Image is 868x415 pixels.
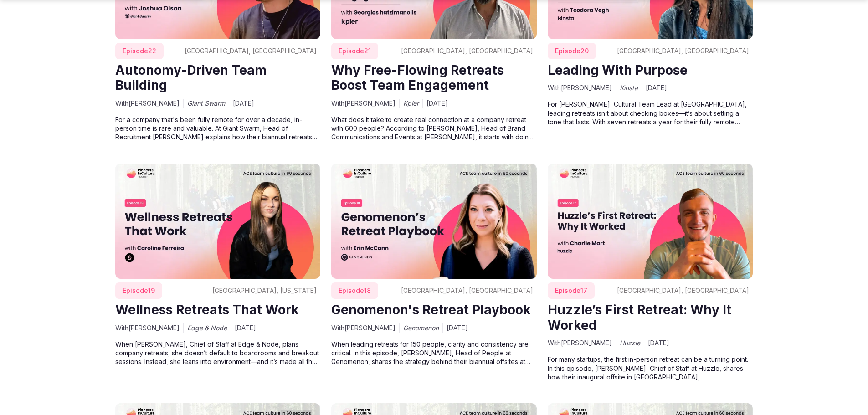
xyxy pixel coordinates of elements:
[548,43,596,59] span: Episode 20
[331,115,537,142] p: What does it take to create real connection at a company retreat with 600 people? According to [P...
[548,282,595,299] span: Episode 17
[331,282,378,299] span: Episode 18
[447,323,468,333] span: [DATE]
[331,340,537,366] p: When leading retreats for 150 people, clarity and consistency are critical. In this episode, [PER...
[403,99,419,108] span: Kpler
[331,323,395,333] span: With [PERSON_NAME]
[115,340,321,366] p: When [PERSON_NAME], Chief of Staff at Edge & Node, plans company retreats, she doesn’t default to...
[331,62,504,93] a: Why Free-Flowing Retreats Boost Team Engagement
[185,46,317,56] span: [GEOGRAPHIC_DATA], [GEOGRAPHIC_DATA]
[331,43,378,59] span: Episode 21
[331,302,531,318] a: Genomenon's Retreat Playbook
[235,323,256,333] span: [DATE]
[548,100,753,126] p: For [PERSON_NAME], Cultural Team Lead at [GEOGRAPHIC_DATA], leading retreats isn’t about checking...
[548,355,753,381] p: For many startups, the first in-person retreat can be a turning point. In this episode, [PERSON_N...
[617,286,749,295] span: [GEOGRAPHIC_DATA], [GEOGRAPHIC_DATA]
[212,286,317,295] span: [GEOGRAPHIC_DATA], [US_STATE]
[620,83,638,92] span: Kinsta
[331,164,537,279] img: Genomenon's Retreat Playbook
[646,83,667,92] span: [DATE]
[426,99,448,108] span: [DATE]
[115,43,164,59] span: Episode 22
[187,323,227,333] span: Edge & Node
[401,46,533,56] span: [GEOGRAPHIC_DATA], [GEOGRAPHIC_DATA]
[115,323,180,333] span: With [PERSON_NAME]
[548,164,753,279] img: Huzzle’s First Retreat: Why It Worked
[331,99,395,108] span: With [PERSON_NAME]
[187,99,225,108] span: Giant Swarm
[620,338,640,348] span: Huzzle
[115,282,162,299] span: Episode 19
[548,83,612,92] span: With [PERSON_NAME]
[115,99,180,108] span: With [PERSON_NAME]
[115,62,267,93] a: Autonomy-Driven Team Building
[115,115,321,142] p: For a company that's been fully remote for over a decade, in-person time is rare and valuable. At...
[115,164,321,279] img: Wellness Retreats That Work
[233,99,254,108] span: [DATE]
[548,338,612,348] span: With [PERSON_NAME]
[401,286,533,295] span: [GEOGRAPHIC_DATA], [GEOGRAPHIC_DATA]
[648,338,669,348] span: [DATE]
[115,302,299,318] a: Wellness Retreats That Work
[548,62,688,78] a: Leading With Purpose
[403,323,439,333] span: Genomenon
[617,46,749,56] span: [GEOGRAPHIC_DATA], [GEOGRAPHIC_DATA]
[548,302,731,333] a: Huzzle’s First Retreat: Why It Worked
